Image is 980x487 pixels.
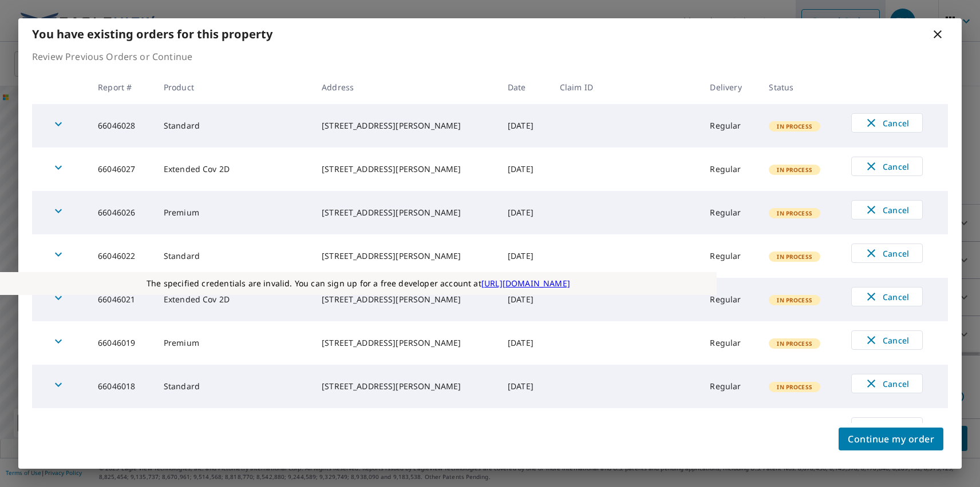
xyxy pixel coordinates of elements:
button: Cancel [851,374,923,393]
td: Regular [701,104,760,147]
button: Cancel [851,330,923,350]
span: In Process [770,122,819,130]
button: Cancel [851,157,923,176]
span: In Process [770,209,819,217]
div: [STREET_ADDRESS][PERSON_NAME] [322,207,489,218]
th: Address [313,70,499,104]
span: Cancel [863,203,911,217]
button: Cancel [851,200,923,219]
th: Date [499,70,551,104]
td: Regular [701,365,760,408]
td: 66046017 [89,408,155,452]
span: In Process [770,296,819,304]
div: [STREET_ADDRESS][PERSON_NAME] [322,337,489,349]
div: [STREET_ADDRESS][PERSON_NAME] [322,163,489,175]
td: 66046019 [89,321,155,365]
td: Extended Cov 2D [155,147,313,191]
th: Status [760,70,841,104]
td: [DATE] [499,365,551,408]
td: Regular [701,234,760,278]
span: In Process [770,340,819,348]
button: Cancel [851,243,923,263]
td: Regular [701,408,760,452]
td: Standard [155,234,313,278]
span: In Process [770,166,819,174]
td: 66046021 [89,278,155,321]
th: Delivery [701,70,760,104]
span: Cancel [863,159,911,173]
span: In Process [770,383,819,391]
button: Cancel [851,417,923,437]
button: Cancel [851,113,923,133]
div: [STREET_ADDRESS][PERSON_NAME] [322,250,489,262]
span: Cancel [863,333,911,347]
td: 66046028 [89,104,155,147]
td: 66046027 [89,147,155,191]
th: Product [155,70,313,104]
b: You have existing orders for this property [32,26,272,42]
td: [DATE] [499,104,551,147]
td: [DATE] [499,278,551,321]
td: Standard [155,104,313,147]
td: [DATE] [499,234,551,278]
td: [DATE] [499,321,551,365]
td: Regular [701,278,760,321]
a: [URL][DOMAIN_NAME] [481,278,570,289]
td: [DATE] [499,408,551,452]
button: Cancel [851,287,923,306]
td: Regular [701,321,760,365]
button: Continue my order [839,428,943,450]
th: Claim ID [551,70,701,104]
div: [STREET_ADDRESS][PERSON_NAME] [322,120,489,131]
span: Cancel [863,420,911,434]
span: Cancel [863,290,911,304]
span: Continue my order [848,431,934,447]
td: Premium [155,321,313,365]
span: Cancel [863,377,911,390]
span: In Process [770,253,819,261]
td: Regular [701,191,760,234]
span: Cancel [863,116,911,130]
td: [DATE] [499,147,551,191]
div: [STREET_ADDRESS][PERSON_NAME] [322,381,489,392]
th: Report # [89,70,155,104]
td: 66046026 [89,191,155,234]
td: Premium [155,191,313,234]
span: Cancel [863,246,911,260]
p: Review Previous Orders or Continue [32,50,948,63]
td: 66046018 [89,365,155,408]
div: [STREET_ADDRESS][PERSON_NAME] [322,294,489,305]
td: Regular [701,147,760,191]
td: [DATE] [499,191,551,234]
td: Extended Cov 2D [155,278,313,321]
td: Standard [155,365,313,408]
td: Extended Cov 2D [155,408,313,452]
td: 66046022 [89,234,155,278]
